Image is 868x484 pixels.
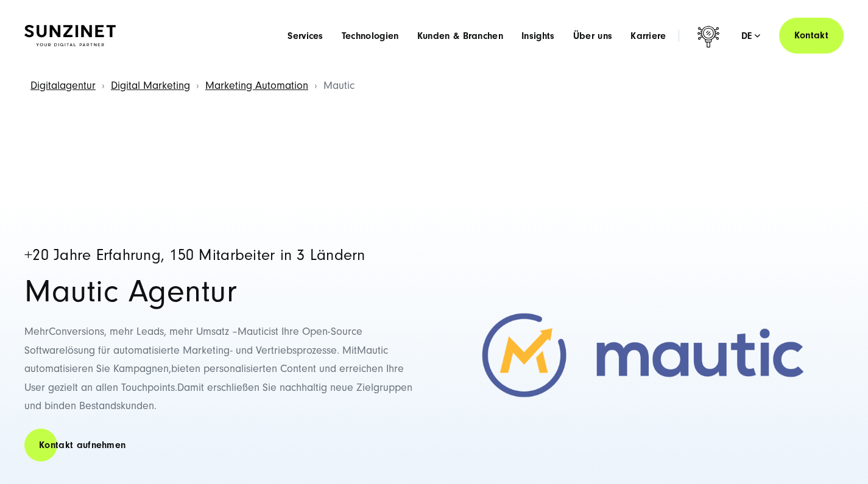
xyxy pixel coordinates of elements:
span: Damit erschließen Sie nachhaltig neue Zielgruppen und binden Bestandskunden. [24,381,412,413]
a: Kontakt aufnehmen [24,428,140,463]
span: ist Ihre Open-Source Softwarelösung für automatisierte Marketing- und Vertriebsprozesse. Mit [24,325,362,357]
a: Technologien [342,30,399,42]
a: Insights [521,30,555,42]
img: SUNZINET Full Service Digital Agentur [24,25,116,46]
a: Über uns [573,30,613,42]
a: Digitalagentur [30,79,96,92]
a: Karriere [630,30,666,42]
a: Digital Marketing [111,79,190,92]
div: de [741,30,761,42]
h1: Mautic Agentur [24,276,426,307]
h4: +20 Jahre Erfahrung, 150 Mitarbeiter in 3 Ländern [24,247,426,264]
a: Kunden & Branchen [417,30,503,42]
span: Mautic [357,344,388,357]
a: Marketing Automation [205,79,308,92]
span: , mehr Leads, mehr Umsatz – [104,325,238,338]
a: Kontakt [779,18,844,54]
span: Mautic [238,325,269,338]
span: Mautic [323,79,355,92]
span: automatisieren Sie Kampagnen, [24,362,171,375]
span: . [175,381,177,394]
a: Services [288,30,323,42]
span: bieten personalisierten Content und erreichen Ihre User gezielt an allen Touchpoints [24,362,404,394]
span: Mehr [24,325,49,338]
span: Conversions [49,325,104,338]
